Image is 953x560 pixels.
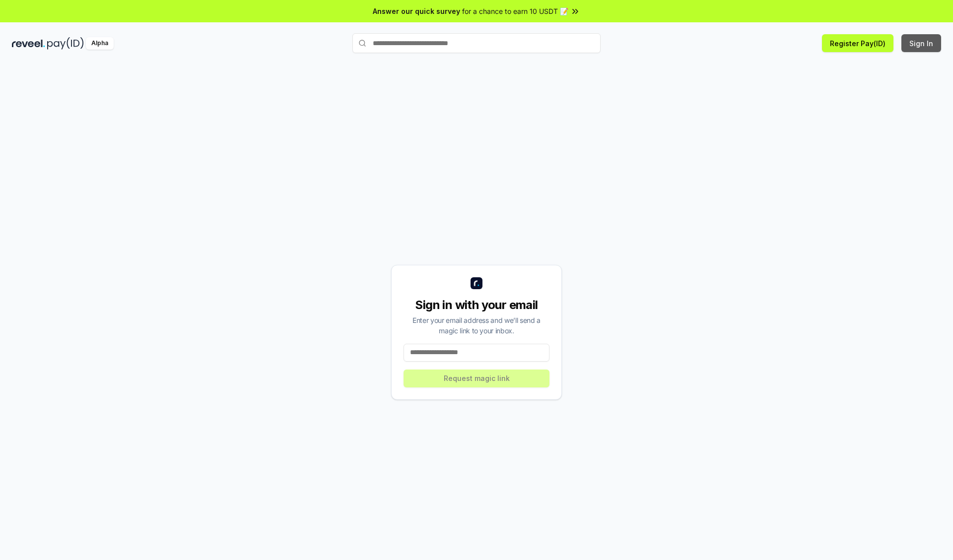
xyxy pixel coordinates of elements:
[462,6,568,16] span: for a chance to earn 10 USDT 📝
[404,315,549,336] div: Enter your email address and we’ll send a magic link to your inbox.
[373,6,460,16] span: Answer our quick survey
[12,37,45,50] img: reveel_dark
[822,34,893,52] button: Register Pay(ID)
[47,37,84,50] img: pay_id
[471,277,482,289] img: logo_small
[404,297,549,313] div: Sign in with your email
[901,34,941,52] button: Sign In
[86,37,114,50] div: Alpha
